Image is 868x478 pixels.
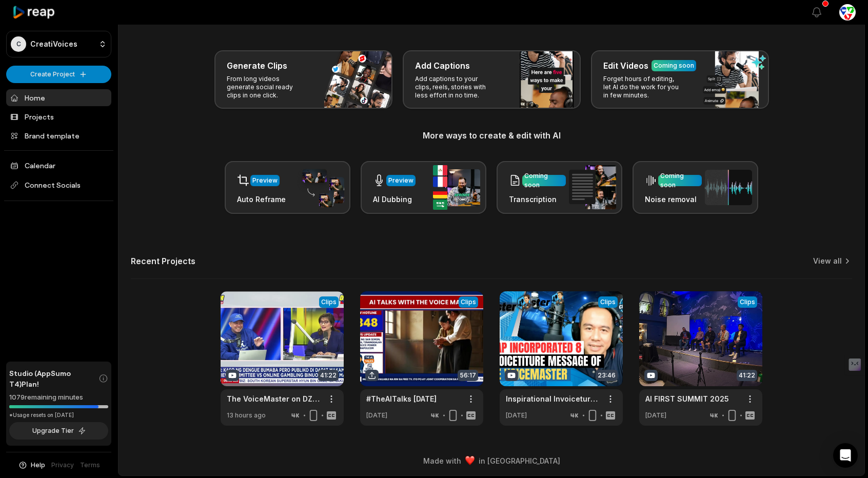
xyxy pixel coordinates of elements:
a: View all [813,256,842,266]
img: ai_dubbing.png [433,165,480,210]
a: Brand template [6,127,111,144]
a: Projects [6,108,111,125]
h2: Recent Projects [131,256,195,266]
a: AI FIRST SUMMIT 2025 [645,393,729,404]
a: Privacy [51,461,74,470]
div: C [11,36,26,52]
img: noise_removal.png [705,170,752,205]
p: Add captions to your clips, reels, stories with less effort in no time. [415,75,495,99]
img: transcription.png [569,165,616,209]
div: Made with in [GEOGRAPHIC_DATA] [128,455,855,466]
button: Help [18,461,45,470]
span: Help [31,461,45,470]
h3: Auto Reframe [237,194,286,205]
p: From long videos generate social ready clips in one click. [227,75,306,99]
div: 1079 remaining minutes [9,392,108,403]
a: Terms [80,461,100,470]
a: Inspirational Invoiceture: The VoiceMaster's Message to CVAP Batch 8 [506,393,600,404]
a: The VoiceMaster on DZMM PANALONG DISKARTE [227,393,321,404]
a: Calendar [6,157,111,174]
div: *Usage resets on [DATE] [9,411,108,419]
h3: Edit Videos [603,59,648,72]
div: Coming soon [524,171,564,190]
h3: More ways to create & edit with AI [131,129,852,142]
h3: Generate Clips [227,59,287,72]
div: Preview [252,176,278,185]
h3: Add Captions [415,59,470,72]
h3: Transcription [509,194,566,205]
h3: AI Dubbing [373,194,416,205]
img: auto_reframe.png [297,168,344,208]
p: CreatiVoices [30,39,77,49]
a: #TheAITalks [DATE] [366,393,437,404]
img: heart emoji [465,456,475,465]
p: Forget hours of editing, let AI do the work for you in few minutes. [603,75,683,99]
div: Open Intercom Messenger [833,443,858,468]
a: Home [6,89,111,106]
div: Preview [388,176,413,185]
button: Upgrade Tier [9,422,108,440]
span: Connect Socials [6,176,111,194]
h3: Noise removal [645,194,702,205]
span: Studio (AppSumo T4) Plan! [9,368,98,389]
div: Coming soon [654,61,694,70]
div: Coming soon [660,171,700,190]
button: Create Project [6,66,111,83]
